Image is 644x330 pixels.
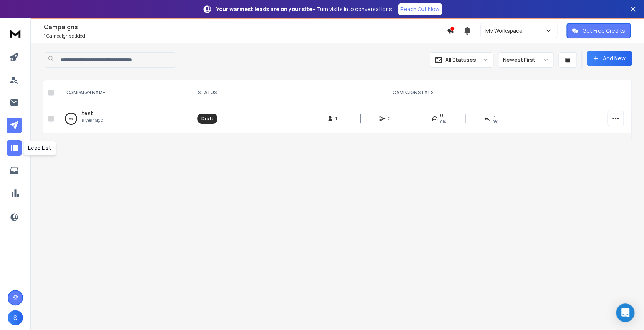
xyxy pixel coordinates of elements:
[492,119,498,125] span: 0%
[445,56,476,64] p: All Statuses
[82,109,93,117] a: test
[57,80,192,105] th: CAMPAIGN NAME
[44,22,446,32] h1: Campaigns
[587,51,632,66] button: Add New
[440,119,446,125] span: 0%
[8,310,23,325] button: S
[498,52,554,68] button: Newest First
[192,80,223,105] th: STATUS
[616,303,634,322] div: Open Intercom Messenger
[44,33,446,39] p: Campaigns added
[398,3,442,15] a: Reach Out Now
[388,116,395,122] span: 0
[492,113,495,119] span: 0
[216,5,312,13] strong: Your warmest leads are on your site
[400,5,440,13] p: Reach Out Now
[201,116,213,122] div: Draft
[566,23,631,38] button: Get Free Credits
[440,113,443,119] span: 0
[69,115,73,123] p: 0 %
[82,117,103,123] p: a year ago
[44,33,46,39] span: 1
[23,141,56,155] div: Lead List
[57,105,192,133] td: 0%testa year ago
[335,116,343,122] span: 1
[8,26,23,40] img: logo
[485,27,526,35] p: My Workspace
[216,5,392,13] p: – Turn visits into conversations
[583,27,625,35] p: Get Free Credits
[223,80,603,105] th: CAMPAIGN STATS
